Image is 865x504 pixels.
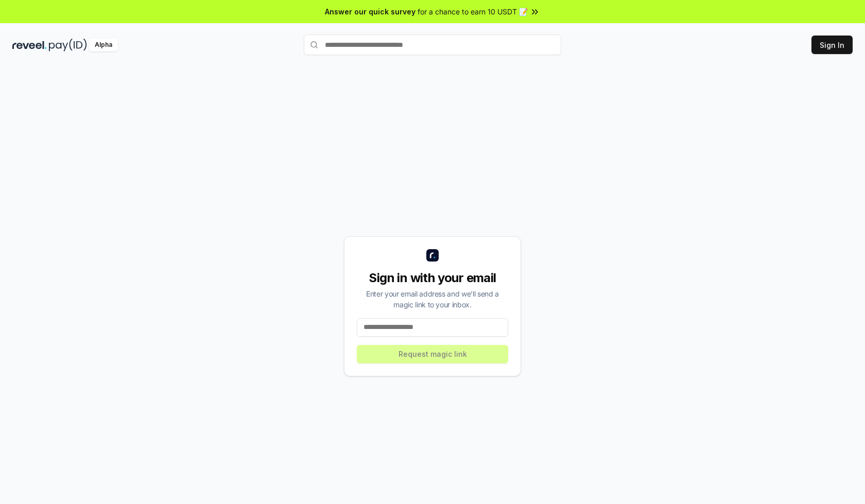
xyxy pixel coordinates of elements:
[49,39,87,51] img: pay_id
[426,249,439,262] img: logo_small
[357,288,508,310] div: Enter your email address and we’ll send a magic link to your inbox.
[811,36,853,54] button: Sign In
[325,6,416,17] span: Answer our quick survey
[418,6,528,17] span: for a chance to earn 10 USDT 📝
[89,39,118,51] div: Alpha
[12,39,47,51] img: reveel_dark
[357,270,508,286] div: Sign in with your email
